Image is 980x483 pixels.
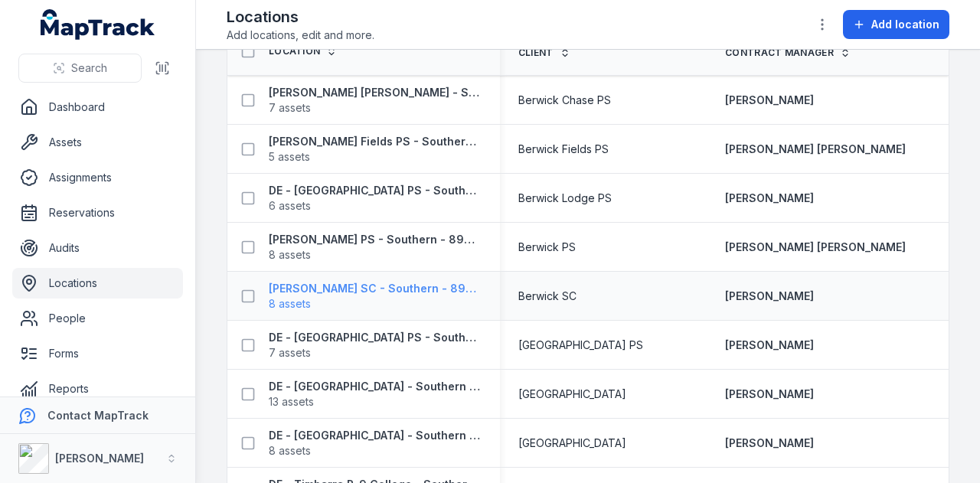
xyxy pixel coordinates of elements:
[55,452,144,465] strong: [PERSON_NAME]
[518,47,570,59] a: Client
[12,233,183,263] a: Audits
[269,379,482,394] strong: DE - [GEOGRAPHIC_DATA] - Southern - 89085
[518,142,609,157] span: Berwick Fields PS
[269,330,482,345] strong: DE - [GEOGRAPHIC_DATA] PS - Southern - 89019
[518,289,577,304] span: Berwick SC
[725,436,814,451] a: [PERSON_NAME]
[518,47,554,59] span: Client
[12,338,183,369] a: Forms
[269,85,482,116] a: [PERSON_NAME] [PERSON_NAME] - Southern - 892687 assets
[269,232,482,247] strong: [PERSON_NAME] PS - Southern - 89016
[269,296,311,312] span: 8 assets
[41,9,155,40] a: MapTrack
[725,289,814,304] a: [PERSON_NAME]
[12,197,183,228] a: Reservations
[518,191,612,206] span: Berwick Lodge PS
[725,338,814,353] a: [PERSON_NAME]
[269,183,482,198] strong: DE - [GEOGRAPHIC_DATA] PS - Southern - 89015
[269,45,337,57] a: Location
[18,54,142,83] button: Search
[269,281,482,312] a: [PERSON_NAME] SC - Southern - 890178 assets
[269,428,482,443] strong: DE - [GEOGRAPHIC_DATA] - Southern - 89109
[12,374,183,404] a: Reports
[269,379,482,410] a: DE - [GEOGRAPHIC_DATA] - Southern - 8908513 assets
[871,17,939,32] span: Add location
[269,45,320,57] span: Location
[269,345,311,361] span: 7 assets
[269,134,482,149] strong: [PERSON_NAME] Fields PS - Southern - 89014
[269,281,482,296] strong: [PERSON_NAME] SC - Southern - 89017
[269,330,482,361] a: DE - [GEOGRAPHIC_DATA] PS - Southern - 890197 assets
[12,127,183,158] a: Assets
[518,387,626,402] span: [GEOGRAPHIC_DATA]
[725,387,814,402] a: [PERSON_NAME]
[518,93,611,108] span: Berwick Chase PS
[518,338,643,353] span: [GEOGRAPHIC_DATA] PS
[227,6,374,28] h2: Locations
[269,443,311,459] span: 8 assets
[269,247,311,263] span: 8 assets
[269,183,482,214] a: DE - [GEOGRAPHIC_DATA] PS - Southern - 890156 assets
[47,409,149,422] strong: Contact MapTrack
[725,93,814,108] a: [PERSON_NAME]
[269,85,482,100] strong: [PERSON_NAME] [PERSON_NAME] - Southern - 89268
[269,149,310,165] span: 5 assets
[269,100,311,116] span: 7 assets
[12,92,183,122] a: Dashboard
[725,142,906,157] a: [PERSON_NAME] [PERSON_NAME]
[269,232,482,263] a: [PERSON_NAME] PS - Southern - 890168 assets
[843,10,949,39] button: Add location
[725,240,906,255] a: [PERSON_NAME] [PERSON_NAME]
[518,240,576,255] span: Berwick PS
[518,436,626,451] span: [GEOGRAPHIC_DATA]
[227,28,374,43] span: Add locations, edit and more.
[269,198,311,214] span: 6 assets
[725,191,814,206] a: [PERSON_NAME]
[725,47,834,59] span: Contract Manager
[269,134,482,165] a: [PERSON_NAME] Fields PS - Southern - 890145 assets
[12,268,183,299] a: Locations
[12,162,183,193] a: Assignments
[725,47,851,59] a: Contract Manager
[12,303,183,334] a: People
[71,60,107,76] span: Search
[269,394,314,410] span: 13 assets
[269,428,482,459] a: DE - [GEOGRAPHIC_DATA] - Southern - 891098 assets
